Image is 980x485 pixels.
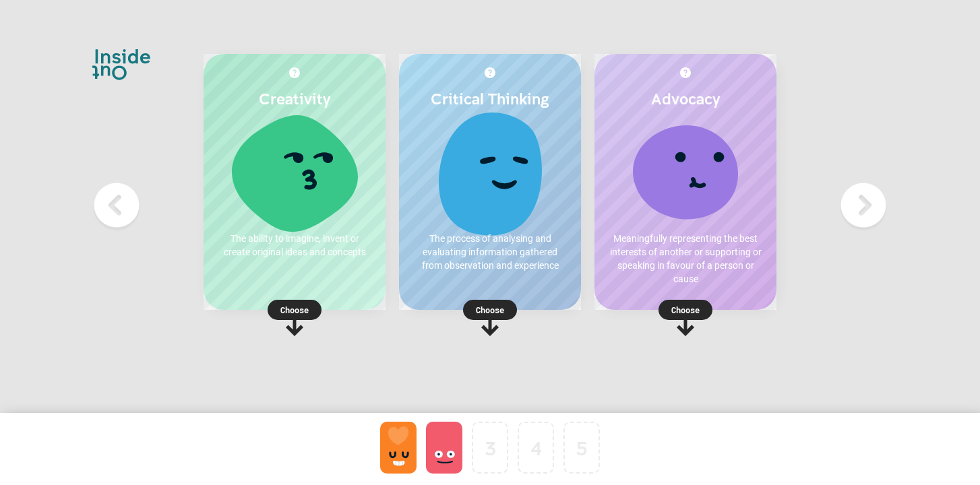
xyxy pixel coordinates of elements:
[608,89,763,108] h2: Advocacy
[217,89,372,108] h2: Creativity
[204,303,386,317] p: Choose
[485,67,495,78] img: More about Critical Thinking
[412,232,568,272] p: The process of analysing and evaluating information gathered from observation and experience
[289,67,300,78] img: More about Creativity
[680,67,691,78] img: More about Advocacy
[412,89,568,108] h2: Critical Thinking
[399,303,581,317] p: Choose
[836,179,890,232] img: Next
[217,232,372,259] p: The ability to imagine, invent or create original ideas and concepts
[608,232,763,286] p: Meaningfully representing the best interests of another or supporting or speaking in favour of a ...
[90,179,144,232] img: Previous
[594,303,776,317] p: Choose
